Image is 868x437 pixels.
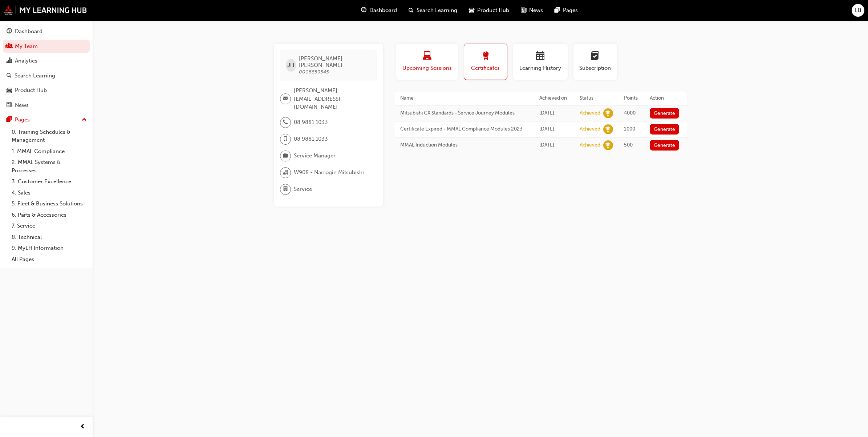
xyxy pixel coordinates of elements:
a: pages-iconPages [549,3,584,18]
button: Upcoming Sessions [396,44,458,80]
span: Search Learning [417,6,457,15]
span: email-icon [283,94,288,104]
span: 0005859545 [299,69,329,75]
a: Search Learning [3,69,90,83]
th: Achieved on [534,92,574,105]
span: learningplan-icon [591,52,600,61]
td: Mitsubishi CX Standards - Service Journey Modules [395,105,534,121]
button: LB [852,4,864,17]
div: Pages [15,116,30,124]
span: Learning History [519,64,562,72]
span: [PERSON_NAME][EMAIL_ADDRESS][DOMAIN_NAME] [294,87,372,111]
button: Generate [650,124,680,135]
span: Tue Dec 12 2023 15:32:46 GMT+1030 (Australian Central Daylight Time) [539,126,554,132]
span: pages-icon [7,117,12,123]
span: Tue Dec 19 2023 18:47:51 GMT+1030 (Australian Central Daylight Time) [539,110,554,116]
button: Pages [3,113,90,127]
span: car-icon [469,6,474,15]
span: up-icon [82,115,87,125]
a: 0. Training Schedules & Management [9,127,90,146]
span: 1000 [624,126,635,132]
th: Status [574,92,618,105]
a: News [3,99,90,112]
span: W908 - Narrogin Mitsubishi [294,168,364,177]
span: learningRecordVerb_ACHIEVE-icon [603,108,613,118]
div: Search Learning [15,72,55,80]
a: 9. MyLH Information [9,242,90,254]
a: 6. Parts & Accessories [9,209,90,221]
span: learningRecordVerb_ACHIEVE-icon [603,124,613,134]
td: Certificate Expired - MMAL Compliance Modules 2023 [395,121,534,137]
div: Achieved [580,126,600,133]
a: news-iconNews [515,3,549,18]
a: 2. MMAL Systems & Processes [9,157,90,176]
span: people-icon [7,43,12,50]
div: Product Hub [15,86,47,95]
span: JH [287,61,294,69]
span: news-icon [521,6,526,15]
span: Product Hub [477,6,509,15]
span: Service Manager [294,152,336,160]
td: MMAL Induction Modules [395,137,534,153]
th: Action [644,92,687,105]
a: guage-iconDashboard [355,3,403,18]
span: phone-icon [283,118,288,127]
img: mmal [4,5,87,15]
span: department-icon [283,185,288,194]
span: pages-icon [555,6,560,15]
a: Analytics [3,54,90,68]
div: Analytics [15,57,37,65]
span: search-icon [7,73,12,79]
button: DashboardMy TeamAnalyticsSearch LearningProduct HubNews [3,23,90,113]
span: news-icon [7,102,12,109]
a: 4. Sales [9,187,90,199]
th: Points [618,92,644,105]
th: Name [395,92,534,105]
span: search-icon [409,6,414,15]
a: Product Hub [3,84,90,97]
span: [PERSON_NAME] [PERSON_NAME] [299,55,371,68]
button: Learning History [513,44,568,80]
span: Subscription [579,64,612,72]
span: calendar-icon [536,52,545,61]
a: search-iconSearch Learning [403,3,463,18]
a: 7. Service [9,220,90,232]
span: prev-icon [80,422,85,432]
a: 5. Fleet & Business Solutions [9,198,90,209]
span: Mon Nov 27 2023 18:41:46 GMT+1030 (Australian Central Daylight Time) [539,142,554,148]
button: Generate [650,108,680,119]
a: Dashboard [3,25,90,38]
span: chart-icon [7,58,12,64]
button: Subscription [573,44,617,80]
button: Generate [650,140,680,151]
span: Pages [563,6,578,15]
span: 4000 [624,110,636,116]
button: Certificates [464,44,507,80]
div: News [15,101,29,109]
span: LB [855,6,861,15]
span: Service [294,185,312,193]
div: Achieved [580,142,600,149]
a: 1. MMAL Compliance [9,146,90,157]
div: Achieved [580,110,600,117]
span: mobile-icon [283,135,288,144]
span: 08 9881 1033 [294,118,328,127]
span: guage-icon [7,28,12,35]
span: laptop-icon [423,52,431,61]
span: 08 9881 1033 [294,135,328,143]
a: 3. Customer Excellence [9,176,90,187]
a: All Pages [9,254,90,265]
a: 8. Technical [9,232,90,243]
span: briefcase-icon [283,151,288,161]
span: organisation-icon [283,168,288,177]
span: Certificates [470,64,502,72]
span: award-icon [481,52,490,61]
span: 500 [624,142,633,148]
span: Upcoming Sessions [402,64,453,72]
a: car-iconProduct Hub [463,3,515,18]
span: News [529,6,543,15]
span: car-icon [7,87,12,94]
div: Dashboard [15,27,42,36]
